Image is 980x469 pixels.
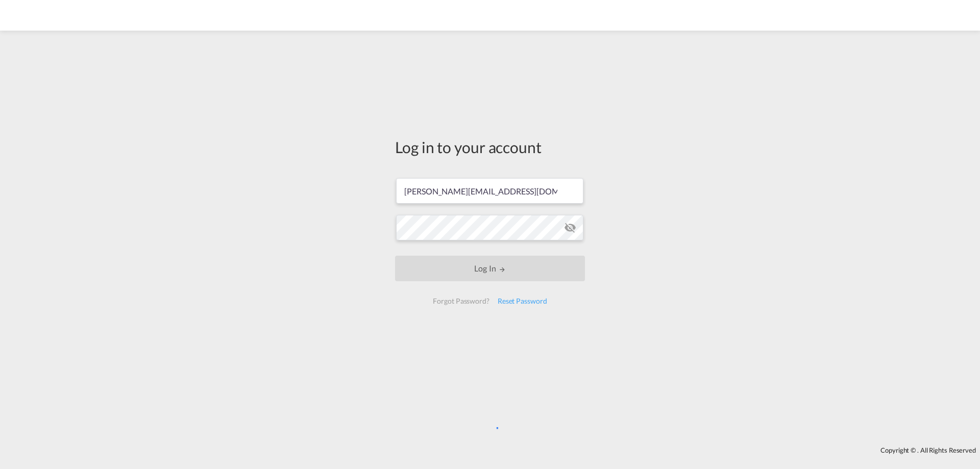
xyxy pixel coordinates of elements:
[396,178,583,204] input: Enter email/phone number
[395,256,585,281] button: LOGIN
[429,292,493,310] div: Forgot Password?
[494,292,551,310] div: Reset Password
[564,221,576,234] md-icon: icon-eye-off
[395,136,585,158] div: Log in to your account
